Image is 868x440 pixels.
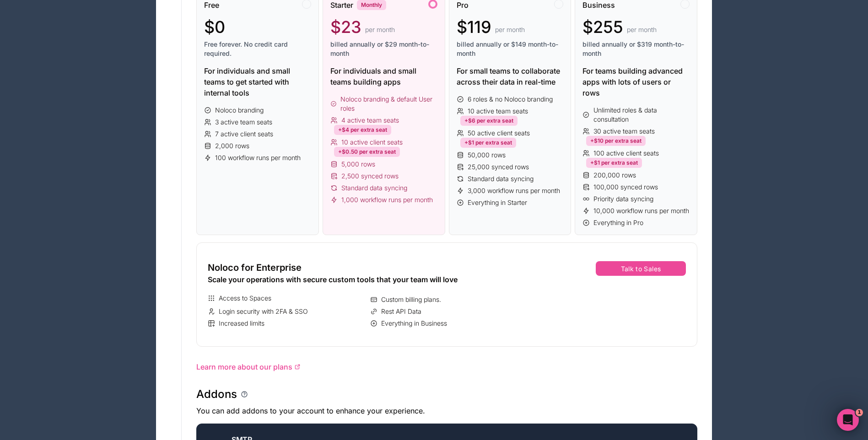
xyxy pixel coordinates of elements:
[208,274,528,285] div: Scale your operations with secure custom tools that your team will love
[381,319,447,328] span: Everything in Business
[468,129,530,138] span: 50 active client seats
[460,138,516,148] div: +$1 per extra seat
[219,294,271,303] span: Access to Spaces
[196,361,292,372] span: Learn more about our plans
[381,295,441,304] span: Custom billing plans.
[340,95,437,113] span: Noloco branding & default User roles
[468,186,560,195] span: 3,000 workflow runs per month
[593,171,636,180] span: 200,000 rows
[596,261,686,276] button: Talk to Sales
[204,18,225,36] span: $0
[468,150,506,160] span: 50,000 rows
[204,65,311,98] div: For individuals and small teams to get started with internal tools
[196,405,697,416] p: You can add addons to your account to enhance your experience.
[457,18,491,36] span: $119
[215,129,273,139] span: 7 active client seats
[627,25,657,34] span: per month
[341,195,433,204] span: 1,000 workflow runs per month
[468,107,528,116] span: 10 active team seats
[215,118,272,127] span: 3 active team seats
[582,18,623,36] span: $255
[341,138,403,147] span: 10 active client seats
[330,18,361,36] span: $23
[381,307,421,316] span: Rest API Data
[341,116,399,125] span: 4 active team seats
[468,198,527,207] span: Everything in Starter
[365,25,395,34] span: per month
[341,183,407,193] span: Standard data syncing
[593,149,659,158] span: 100 active client seats
[593,182,658,192] span: 100,000 synced rows
[215,106,264,115] span: Noloco branding
[334,147,400,157] div: +$0.50 per extra seat
[196,361,697,372] a: Learn more about our plans
[204,40,311,58] span: Free forever. No credit card required.
[468,174,534,183] span: Standard data syncing
[219,319,264,328] span: Increased limits
[196,387,237,402] h1: Addons
[208,261,302,274] span: Noloco for Enterprise
[582,40,690,58] span: billed annually or $319 month-to-month
[837,409,859,431] iframe: Intercom live chat
[457,65,564,87] div: For small teams to collaborate across their data in real-time
[593,194,653,204] span: Priority data syncing
[593,106,690,124] span: Unlimited roles & data consultation
[593,218,643,227] span: Everything in Pro
[856,409,863,416] span: 1
[219,307,308,316] span: Login security with 2FA & SSO
[582,65,690,98] div: For teams building advanced apps with lots of users or rows
[215,141,249,150] span: 2,000 rows
[468,162,529,172] span: 25,000 synced rows
[586,158,642,168] div: +$1 per extra seat
[586,136,646,146] div: +$10 per extra seat
[593,206,689,215] span: 10,000 workflow runs per month
[341,172,399,181] span: 2,500 synced rows
[457,40,564,58] span: billed annually or $149 month-to-month
[215,153,301,162] span: 100 workflow runs per month
[334,125,391,135] div: +$4 per extra seat
[495,25,525,34] span: per month
[330,65,437,87] div: For individuals and small teams building apps
[330,40,437,58] span: billed annually or $29 month-to-month
[341,160,375,169] span: 5,000 rows
[460,116,518,126] div: +$6 per extra seat
[468,95,553,104] span: 6 roles & no Noloco branding
[593,127,655,136] span: 30 active team seats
